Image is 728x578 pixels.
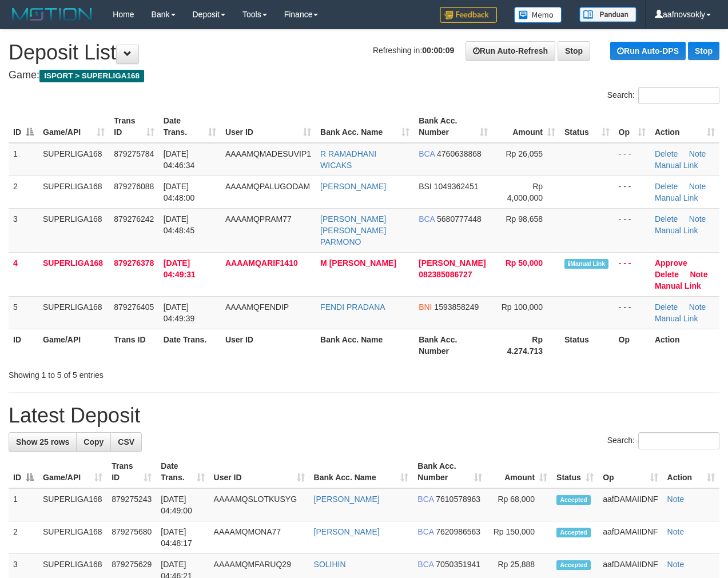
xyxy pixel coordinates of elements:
[607,432,719,449] label: Search:
[156,488,209,521] td: [DATE] 04:49:00
[558,41,590,61] a: Stop
[38,456,107,488] th: Game/API: activate to sort column ascending
[114,182,154,191] span: 879276088
[209,488,309,521] td: AAAAMQSLOTKUSYG
[320,258,396,268] a: M [PERSON_NAME]
[436,560,480,569] span: Copy 7050351941 to clipboard
[107,488,156,521] td: 879275243
[164,182,195,202] span: [DATE] 04:48:00
[419,149,435,158] span: BCA
[556,528,591,537] span: Accepted
[107,456,156,488] th: Trans ID: activate to sort column ascending
[655,302,678,312] a: Delete
[9,6,96,23] img: MOTION_logo.png
[437,149,482,158] span: Copy 4760638868 to clipboard
[9,365,295,381] div: Showing 1 to 5 of 5 entries
[9,329,38,361] th: ID
[164,258,196,279] span: [DATE] 04:49:31
[556,560,591,570] span: Accepted
[650,110,719,143] th: Action: activate to sort column ascending
[507,182,543,202] span: Rp 4,000,000
[38,143,109,176] td: SUPERLIGA168
[437,214,482,224] span: Copy 5680777448 to clipboard
[614,143,650,176] td: - - -
[655,226,698,235] a: Manual Link
[39,70,144,82] span: ISPORT > SUPERLIGA168
[114,214,154,224] span: 879276242
[440,7,497,23] img: Feedback.jpg
[114,149,154,158] span: 879275784
[110,432,142,452] a: CSV
[492,110,560,143] th: Amount: activate to sort column ascending
[560,110,614,143] th: Status: activate to sort column ascending
[422,46,454,55] strong: 00:00:09
[650,329,719,361] th: Action
[76,432,111,452] a: Copy
[614,329,650,361] th: Op
[667,495,685,504] a: Note
[38,521,107,554] td: SUPERLIGA168
[38,208,109,252] td: SUPERLIGA168
[556,495,591,505] span: Accepted
[610,42,686,60] a: Run Auto-DPS
[614,176,650,208] td: - - -
[38,329,109,361] th: Game/API
[225,258,298,268] span: AAAAMQARIF1410
[38,296,109,329] td: SUPERLIGA168
[506,149,543,158] span: Rp 26,055
[9,296,38,329] td: 5
[689,149,706,158] a: Note
[9,143,38,176] td: 1
[466,41,555,61] a: Run Auto-Refresh
[690,270,707,279] a: Note
[309,456,413,488] th: Bank Acc. Name: activate to sort column ascending
[514,7,562,23] img: Button%20Memo.svg
[9,208,38,252] td: 3
[159,110,221,143] th: Date Trans.: activate to sort column ascending
[487,456,552,488] th: Amount: activate to sort column ascending
[83,437,104,447] span: Copy
[487,521,552,554] td: Rp 150,000
[492,329,560,361] th: Rp 4.274.713
[614,296,650,329] td: - - -
[314,560,346,569] a: SOLIHIN
[655,214,678,224] a: Delete
[159,329,221,361] th: Date Trans.
[579,7,636,22] img: panduan.png
[417,527,433,536] span: BCA
[38,110,109,143] th: Game/API: activate to sort column ascending
[109,110,159,143] th: Trans ID: activate to sort column ascending
[552,456,598,488] th: Status: activate to sort column ascending
[114,258,154,268] span: 879276378
[614,110,650,143] th: Op: activate to sort column ascending
[419,214,435,224] span: BCA
[564,259,608,269] span: Manually Linked
[16,437,69,447] span: Show 25 rows
[689,182,706,191] a: Note
[434,302,479,312] span: Copy 1593858249 to clipboard
[225,182,310,191] span: AAAAMQPALUGODAM
[655,149,678,158] a: Delete
[9,252,38,296] td: 4
[9,70,719,81] h4: Game:
[314,527,380,536] a: [PERSON_NAME]
[38,488,107,521] td: SUPERLIGA168
[9,456,38,488] th: ID: activate to sort column descending
[221,329,316,361] th: User ID
[225,302,289,312] span: AAAAMQFENDIP
[689,214,706,224] a: Note
[209,456,309,488] th: User ID: activate to sort column ascending
[9,404,719,427] h1: Latest Deposit
[667,527,685,536] a: Note
[502,302,543,312] span: Rp 100,000
[164,214,195,235] span: [DATE] 04:48:45
[598,488,662,521] td: aafDAMAIIDNF
[663,456,719,488] th: Action: activate to sort column ascending
[560,329,614,361] th: Status
[655,258,687,268] a: Approve
[419,182,432,191] span: BSI
[320,182,386,191] a: [PERSON_NAME]
[655,270,679,279] a: Delete
[487,488,552,521] td: Rp 68,000
[9,110,38,143] th: ID: activate to sort column descending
